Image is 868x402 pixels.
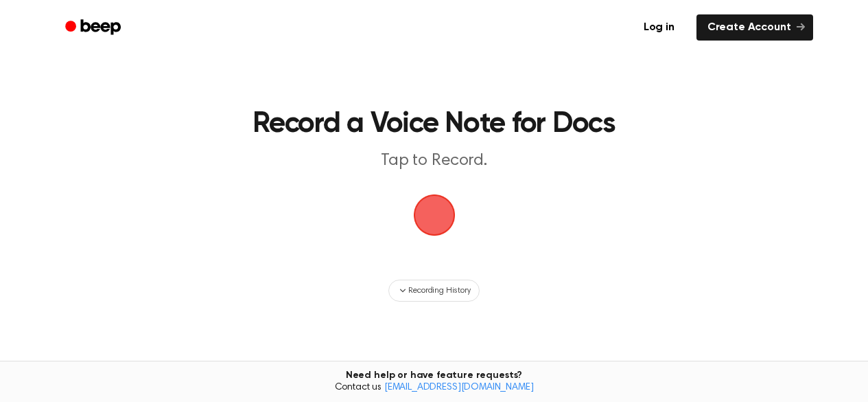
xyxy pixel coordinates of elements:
[414,194,455,236] img: Beep Logo
[696,14,813,41] a: Create Account
[56,14,133,41] a: Beep
[148,110,720,139] h1: Record a Voice Note for Docs
[8,382,860,394] span: Contact us
[408,284,470,297] span: Recording History
[384,383,534,392] a: [EMAIL_ADDRESS][DOMAIN_NAME]
[630,12,688,43] a: Log in
[388,280,479,302] button: Recording History
[171,150,698,172] p: Tap to Record.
